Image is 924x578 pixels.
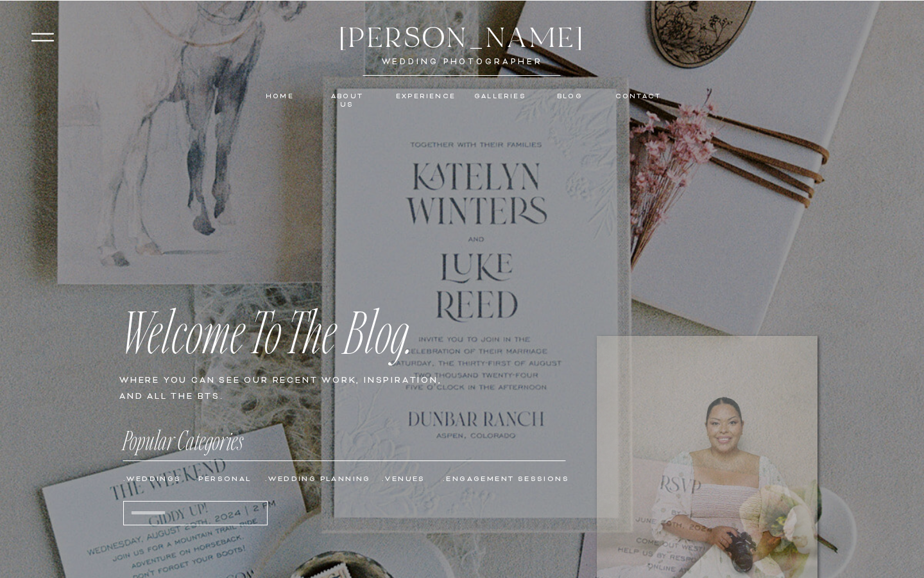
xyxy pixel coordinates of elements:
a: contact [614,92,662,101]
a: .venues [382,475,432,488]
a: Galleries [474,92,526,101]
a: [PERSON_NAME] [332,22,592,51]
a: .personal [195,475,254,488]
h2: where you can see our recent work, inspiration, and all the bts. [119,373,447,403]
a: .weddings [123,475,184,488]
a: Blog [555,92,585,101]
a: Experience [396,92,452,101]
h2: wedding photographer [366,55,558,69]
a: Home [266,92,294,101]
a: .engagement sessions [443,475,572,488]
a: About us [323,92,371,101]
h2: Popular categories [123,432,267,457]
a: .wedding planning [265,475,371,488]
h1: welcome to the blog. [119,296,542,358]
